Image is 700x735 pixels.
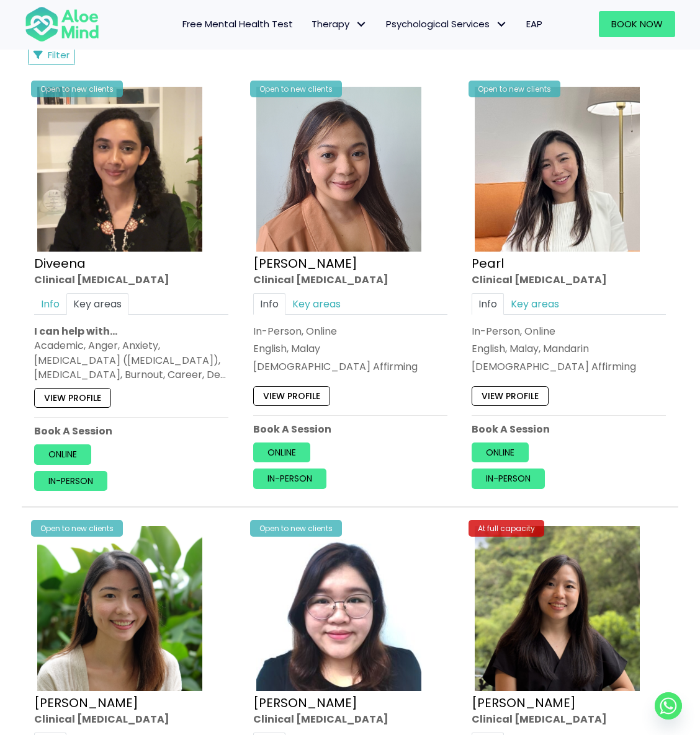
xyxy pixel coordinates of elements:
div: Open to new clients [250,520,342,537]
a: EAP [517,11,552,37]
a: Book Now [599,11,675,37]
a: Key areas [504,293,566,315]
a: Free Mental Health Test [173,11,302,37]
div: Clinical [MEDICAL_DATA] [34,712,228,726]
a: Pearl [472,255,504,272]
a: Info [472,293,504,315]
div: Clinical [MEDICAL_DATA] [253,273,447,287]
nav: Menu [112,11,552,37]
img: Pearl photo [475,87,640,252]
a: View profile [472,386,549,406]
a: TherapyTherapy: submenu [302,11,377,37]
a: Diveena [34,255,86,272]
p: English, Malay, Mandarin [472,341,666,356]
a: Whatsapp [655,692,682,720]
button: Filter Listings [28,45,75,65]
a: View profile [253,386,330,406]
a: Psychological ServicesPsychological Services: submenu [377,11,517,37]
div: Open to new clients [469,81,560,97]
a: [PERSON_NAME] [253,255,357,272]
img: IMG_1660 – Diveena Nair [37,87,202,252]
p: English, Malay [253,341,447,356]
a: [PERSON_NAME] [472,694,576,711]
span: Psychological Services: submenu [493,15,511,33]
a: In-person [472,469,545,489]
p: Book A Session [253,422,447,436]
p: Book A Session [472,422,666,436]
span: EAP [526,17,542,30]
a: [PERSON_NAME] [253,694,357,711]
a: Info [253,293,285,315]
div: Clinical [MEDICAL_DATA] [472,712,666,726]
img: Hanna Clinical Psychologist [256,87,421,252]
a: Online [253,442,310,462]
a: Info [34,293,66,315]
img: Wei Shan_Profile-300×300 [256,526,421,691]
div: Open to new clients [31,81,123,97]
span: Psychological Services [386,17,508,30]
a: Online [472,442,529,462]
div: Clinical [MEDICAL_DATA] [253,712,447,726]
a: Key areas [66,293,128,315]
span: Book Now [611,17,663,30]
div: At full capacity [469,520,544,537]
div: Open to new clients [31,520,123,537]
div: Academic, Anger, Anxiety, [MEDICAL_DATA] ([MEDICAL_DATA]), [MEDICAL_DATA], Burnout, Career, De… [34,338,228,382]
span: Therapy: submenu [352,15,370,33]
div: [DEMOGRAPHIC_DATA] Affirming [253,359,447,374]
img: Aloe mind Logo [25,6,99,43]
div: Open to new clients [250,81,342,97]
div: In-Person, Online [472,324,666,338]
a: View profile [34,388,111,408]
div: Clinical [MEDICAL_DATA] [34,273,228,287]
a: In-person [34,471,107,491]
img: Peggy Clin Psych [37,526,202,691]
div: Clinical [MEDICAL_DATA] [472,273,666,287]
a: Key areas [285,293,348,315]
p: I can help with… [34,324,228,338]
span: Therapy [312,17,367,30]
div: [DEMOGRAPHIC_DATA] Affirming [472,359,666,374]
a: [PERSON_NAME] [34,694,138,711]
p: Book A Session [34,424,228,438]
img: Hooi ting Clinical Psychologist [475,526,640,691]
span: Filter [48,48,70,61]
a: In-person [253,469,326,489]
div: In-Person, Online [253,324,447,338]
a: Online [34,445,91,465]
span: Free Mental Health Test [182,17,293,30]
